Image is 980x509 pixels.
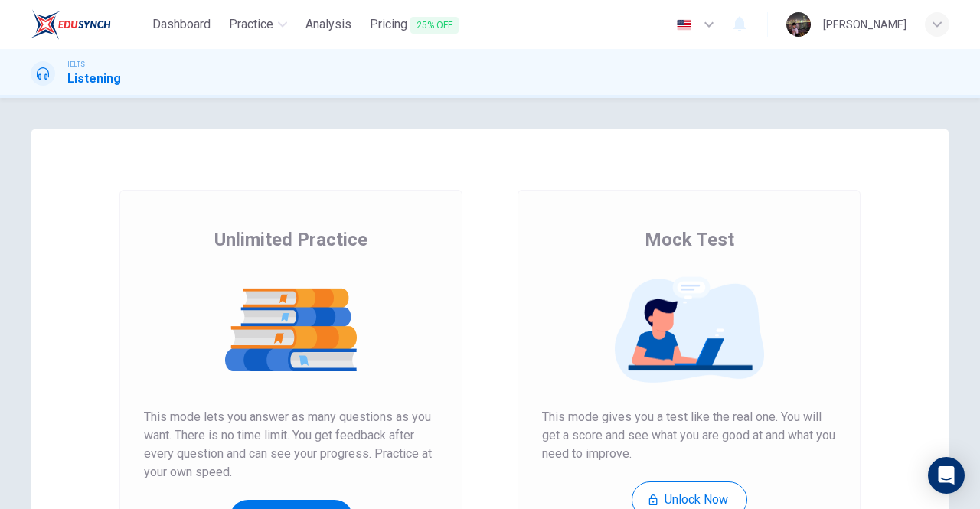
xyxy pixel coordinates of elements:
[229,15,273,34] span: Practice
[299,11,358,39] a: Analysis
[364,11,465,39] button: Pricing25% OFF
[67,70,121,88] h1: Listening
[144,408,438,481] span: This mode lets you answer as many questions as you want. There is no time limit. You get feedback...
[223,11,293,38] button: Practice
[31,9,111,40] img: EduSynch logo
[152,15,211,34] span: Dashboard
[928,457,965,494] div: Open Intercom Messenger
[299,11,358,38] button: Analysis
[370,15,459,34] span: Pricing
[675,19,694,31] img: en
[31,9,146,40] a: EduSynch logo
[305,15,351,34] span: Analysis
[146,11,217,39] a: Dashboard
[410,17,459,34] span: 25% OFF
[823,15,906,34] div: [PERSON_NAME]
[645,227,734,252] span: Mock Test
[146,11,217,38] button: Dashboard
[214,227,367,252] span: Unlimited Practice
[67,59,85,70] span: IELTS
[542,408,836,463] span: This mode gives you a test like the real one. You will get a score and see what you are good at a...
[786,12,811,37] img: Profile picture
